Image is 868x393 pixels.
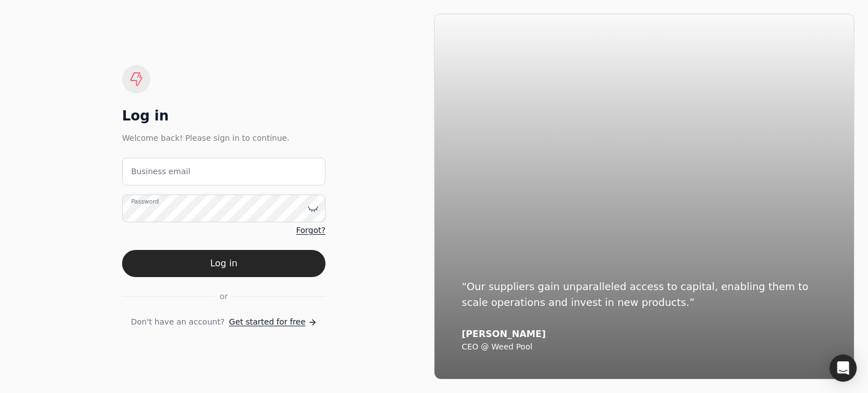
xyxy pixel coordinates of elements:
div: Log in [122,107,325,125]
div: [PERSON_NAME] [462,329,827,340]
label: Password [131,197,159,206]
div: CEO @ Weed Pool [462,342,827,352]
div: Open Intercom Messenger [830,355,857,382]
a: Forgot? [296,224,325,236]
span: Don't have an account? [131,316,224,328]
label: Business email [131,166,190,178]
div: “Our suppliers gain unparalleled access to capital, enabling them to scale operations and invest ... [462,279,827,310]
button: Log in [122,250,325,277]
div: Welcome back! Please sign in to continue. [122,132,325,144]
a: Get started for free [229,316,316,328]
span: Get started for free [229,316,305,328]
span: or [220,291,228,303]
